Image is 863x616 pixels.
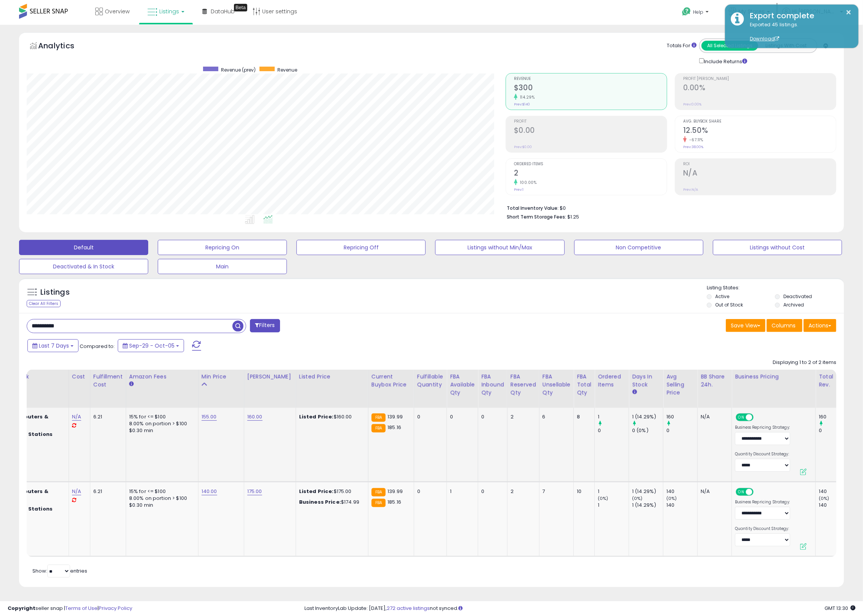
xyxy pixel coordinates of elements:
[676,1,716,25] a: Help
[387,413,403,420] span: 139.99
[735,452,790,457] label: Quantity Discount Strategy:
[846,8,852,17] button: ×
[598,427,629,434] div: 0
[632,502,663,509] div: 1 (14.29%)
[514,77,667,81] span: Revenue
[299,498,341,506] b: Business Price:
[693,57,756,65] div: Include Returns
[632,413,663,420] div: 1 (14.29%)
[737,414,746,421] span: ON
[129,381,134,388] small: Amazon Fees.
[129,413,192,420] div: 15% for <= $100
[577,488,589,495] div: 10
[417,488,441,495] div: 0
[514,187,524,192] small: Prev: 1
[707,284,844,292] p: Listing States:
[773,359,836,366] div: Displaying 1 to 2 of 2 items
[750,35,780,42] a: Download
[105,8,130,15] span: Overview
[296,240,426,255] button: Repricing Off
[202,413,217,421] a: 155.00
[819,488,850,495] div: 140
[247,413,263,421] a: 160.00
[221,67,256,73] span: Revenue (prev)
[481,373,504,397] div: FBA inbound Qty
[65,605,98,612] a: Terms of Use
[543,413,568,420] div: 6
[683,120,836,124] span: Avg. Buybox Share
[666,427,697,434] div: 0
[514,162,667,166] span: Ordered Items
[8,605,35,612] strong: Copyright
[701,488,726,495] div: N/A
[819,495,829,501] small: (0%)
[129,488,192,495] div: 15% for <= $100
[735,425,790,430] label: Business Repricing Strategy:
[666,495,677,501] small: (0%)
[450,488,472,495] div: 1
[417,373,444,389] div: Fulfillable Quantity
[726,319,765,332] button: Save View
[129,495,192,502] div: 8.00% on portion > $100
[250,319,280,332] button: Filters
[819,502,850,509] div: 140
[683,187,698,192] small: Prev: N/A
[158,259,287,274] button: Main
[753,414,765,421] span: OFF
[666,413,697,420] div: 160
[387,424,401,431] span: 185.16
[299,488,334,495] b: Listed Price:
[567,213,579,220] span: $1.25
[735,526,790,531] label: Quantity Discount Strategy:
[683,102,701,107] small: Prev: 0.00%
[804,319,836,332] button: Actions
[735,500,790,505] label: Business Repricing Strategy:
[701,413,726,420] div: N/A
[683,169,836,179] h2: N/A
[683,126,836,136] h2: 12.50%
[598,488,629,495] div: 1
[682,7,691,16] i: Get Help
[683,145,703,149] small: Prev: 38.00%
[598,413,629,420] div: 1
[387,498,401,506] span: 185.16
[577,413,589,420] div: 8
[387,488,403,495] span: 139.99
[129,420,192,427] div: 8.00% on portion > $100
[514,126,667,136] h2: $0.00
[735,373,812,381] div: Business Pricing
[632,495,643,501] small: (0%)
[753,489,765,495] span: OFF
[713,240,842,255] button: Listings without Cost
[72,488,81,495] a: N/A
[387,605,430,612] a: 272 active listings
[371,488,386,496] small: FBA
[511,488,533,495] div: 2
[38,40,89,53] h5: Analytics
[481,488,501,495] div: 0
[202,373,241,381] div: Min Price
[99,605,132,612] a: Privacy Policy
[574,240,703,255] button: Non Competitive
[632,389,637,396] small: Days In Stock.
[8,605,132,612] div: seller snap | |
[481,413,501,420] div: 0
[666,373,694,397] div: Avg Selling Price
[129,427,192,434] div: $0.30 min
[247,373,293,381] div: [PERSON_NAME]
[72,413,81,421] a: N/A
[507,214,566,220] b: Short Term Storage Fees:
[299,413,334,420] b: Listed Price:
[687,137,703,143] small: -67.11%
[450,413,472,420] div: 0
[819,427,850,434] div: 0
[701,373,729,389] div: BB Share 24h.
[417,413,441,420] div: 0
[667,42,696,49] div: Totals For
[507,205,559,211] b: Total Inventory Value:
[129,373,195,381] div: Amazon Fees
[517,94,535,100] small: 114.29%
[517,180,537,185] small: 100.00%
[598,502,629,509] div: 1
[598,373,626,389] div: Ordered Items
